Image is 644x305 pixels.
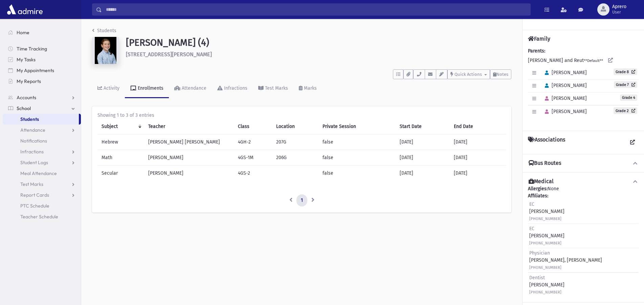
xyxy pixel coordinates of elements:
[528,186,548,192] b: Allergies:
[450,119,506,134] th: End Date
[3,125,81,135] a: Attendance
[144,166,234,181] td: [PERSON_NAME]
[97,166,144,181] td: Secular
[272,134,318,150] td: 207G
[3,211,81,222] a: Teacher Schedule
[17,94,36,101] span: Accounts
[450,150,506,166] td: [DATE]
[234,166,272,181] td: 4GS-2
[92,27,116,37] nav: breadcrumb
[318,166,396,181] td: false
[102,85,119,91] div: Activity
[529,274,564,296] div: [PERSON_NAME]
[528,193,548,199] b: Affiliates:
[253,79,293,98] a: Test Marks
[3,146,81,157] a: Infractions
[234,119,272,134] th: Class
[496,72,508,77] span: Notes
[529,217,561,221] small: [PHONE_NUMBER]
[20,181,43,187] span: Test Marks
[20,203,49,209] span: PTC Schedule
[542,83,587,88] span: [PERSON_NAME]
[144,134,234,150] td: [PERSON_NAME] [PERSON_NAME]
[3,114,79,125] a: Students
[3,200,81,211] a: PTC Schedule
[626,136,639,149] a: View all Associations
[318,119,396,134] th: Private Session
[212,79,253,98] a: Infractions
[614,68,637,75] a: Grade 8
[542,70,587,75] span: [PERSON_NAME]
[454,72,482,77] span: Quick Actions
[3,103,81,114] a: School
[3,43,81,54] a: Time Tracking
[529,160,561,167] h4: Bus Routes
[529,178,554,185] h4: Medical
[17,105,31,111] span: School
[17,78,41,84] span: My Reports
[17,29,29,36] span: Home
[102,3,530,16] input: Search
[396,166,450,181] td: [DATE]
[396,119,450,134] th: Start Date
[529,290,561,295] small: [PHONE_NUMBER]
[620,94,637,101] span: Grade 4
[97,150,144,166] td: Math
[180,85,206,91] div: Attendance
[528,136,565,149] h4: Associations
[529,265,561,270] small: [PHONE_NUMBER]
[528,36,550,42] h4: Family
[17,46,47,52] span: Time Tracking
[223,85,247,91] div: Infractions
[529,201,564,222] div: [PERSON_NAME]
[126,37,511,48] h1: [PERSON_NAME] (4)
[5,3,44,16] img: AdmirePro
[125,79,169,98] a: Enrollments
[17,57,36,63] span: My Tasks
[3,190,81,200] a: Report Cards
[612,4,626,9] span: Aprero
[136,85,163,91] div: Enrollments
[3,179,81,190] a: Test Marks
[296,194,307,206] a: 1
[396,134,450,150] td: [DATE]
[92,79,125,98] a: Activity
[528,160,639,167] button: Bus Routes
[97,134,144,150] td: Hebrew
[3,92,81,103] a: Accounts
[614,107,637,114] a: Grade 2
[20,159,48,166] span: Student Logs
[169,79,212,98] a: Attendance
[3,168,81,179] a: Meal Attendance
[144,150,234,166] td: [PERSON_NAME]
[17,67,54,73] span: My Appointments
[529,241,561,245] small: [PHONE_NUMBER]
[20,127,45,133] span: Attendance
[529,249,602,271] div: [PERSON_NAME], [PERSON_NAME]
[542,109,587,114] span: [PERSON_NAME]
[3,76,81,87] a: My Reports
[528,178,639,185] button: Medical
[529,225,564,246] div: [PERSON_NAME]
[272,150,318,166] td: 206G
[144,119,234,134] th: Teacher
[529,226,534,232] span: EC
[490,69,511,79] button: Notes
[450,134,506,150] td: [DATE]
[318,150,396,166] td: false
[92,37,119,64] img: 2QAAAAAAAAAAAAAAAAAAAAAAAAAAAAAAAAAAAAAAAAAAAAAAAAAAAAAAAAAAAAAAAAAAAAAAAAAAAAAAAAAAAAAAAAAAAAAAA...
[3,157,81,168] a: Student Logs
[264,85,288,91] div: Test Marks
[293,79,322,98] a: Marks
[272,119,318,134] th: Location
[20,116,39,122] span: Students
[612,9,626,15] span: User
[529,201,534,207] span: EC
[528,47,639,125] div: [PERSON_NAME] and Reut
[20,149,44,155] span: Infractions
[234,150,272,166] td: 4GS-1M
[529,250,550,256] span: Physician
[528,185,639,297] div: None
[3,135,81,146] a: Notifications
[20,138,47,144] span: Notifications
